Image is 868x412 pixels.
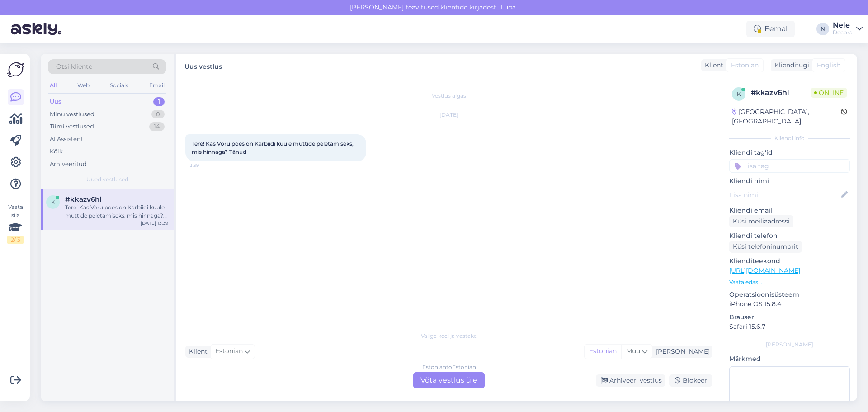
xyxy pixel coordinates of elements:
[413,372,485,388] div: Võta vestlus üle
[729,231,850,241] p: Kliendi telefon
[652,347,710,356] div: [PERSON_NAME]
[737,90,741,97] span: k
[729,266,800,275] a: [URL][DOMAIN_NAME]
[422,363,476,371] div: Estonian to Estonian
[51,199,55,205] span: k
[7,61,24,78] img: Askly Logo
[833,29,853,36] div: Decora
[48,80,58,91] div: All
[729,354,850,364] p: Märkmed
[108,80,130,91] div: Socials
[56,62,92,71] span: Otsi kliente
[498,3,519,11] span: Luba
[50,147,63,156] div: Kõik
[141,220,168,227] div: [DATE] 13:39
[50,160,87,169] div: Arhiveeritud
[729,134,850,142] div: Kliendi info
[185,347,208,356] div: Klient
[75,80,91,91] div: Web
[50,97,61,106] div: Uus
[188,162,222,169] span: 13:39
[729,322,850,331] p: Safari 15.6.7
[729,278,850,286] p: Vaata edasi ...
[833,22,853,29] div: Nele
[215,346,243,356] span: Estonian
[153,97,165,106] div: 1
[729,341,850,349] div: [PERSON_NAME]
[50,110,94,119] div: Minu vestlused
[86,175,128,184] span: Uued vestlused
[833,22,863,36] a: NeleDecora
[185,332,712,340] div: Valige keel ja vastake
[729,206,850,215] p: Kliendi email
[50,135,83,144] div: AI Assistent
[65,204,168,220] div: Tere! Kas Võru poes on Karbiidi kuule muttide peletamiseks, mis hinnaga? Tänud
[626,347,640,355] span: Muu
[746,21,795,37] div: Eemal
[596,374,665,387] div: Arhiveeri vestlus
[729,241,802,253] div: Küsi telefoninumbrit
[185,92,712,100] div: Vestlus algas
[771,61,809,70] div: Klienditugi
[147,80,166,91] div: Email
[151,110,165,119] div: 0
[50,122,94,131] div: Tiimi vestlused
[817,61,840,70] span: English
[149,122,165,131] div: 14
[585,345,621,358] div: Estonian
[65,195,101,204] span: #kkazv6hl
[185,111,712,119] div: [DATE]
[751,87,811,98] div: # kkazv6hl
[731,61,759,70] span: Estonian
[729,159,850,173] input: Lisa tag
[701,61,723,70] div: Klient
[192,140,355,155] span: Tere! Kas Võru poes on Karbiidi kuule muttide peletamiseks, mis hinnaga? Tänud
[184,59,222,71] label: Uus vestlus
[729,313,850,322] p: Brauser
[730,190,840,200] input: Lisa nimi
[729,215,793,227] div: Küsi meiliaadressi
[7,236,24,244] div: 2 / 3
[7,203,24,244] div: Vaata siia
[816,23,829,35] div: N
[729,290,850,299] p: Operatsioonisüsteem
[729,176,850,186] p: Kliendi nimi
[729,256,850,266] p: Klienditeekond
[729,148,850,157] p: Kliendi tag'id
[669,374,712,387] div: Blokeeri
[811,88,847,98] span: Online
[729,299,850,309] p: iPhone OS 15.8.4
[732,107,841,126] div: [GEOGRAPHIC_DATA], [GEOGRAPHIC_DATA]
